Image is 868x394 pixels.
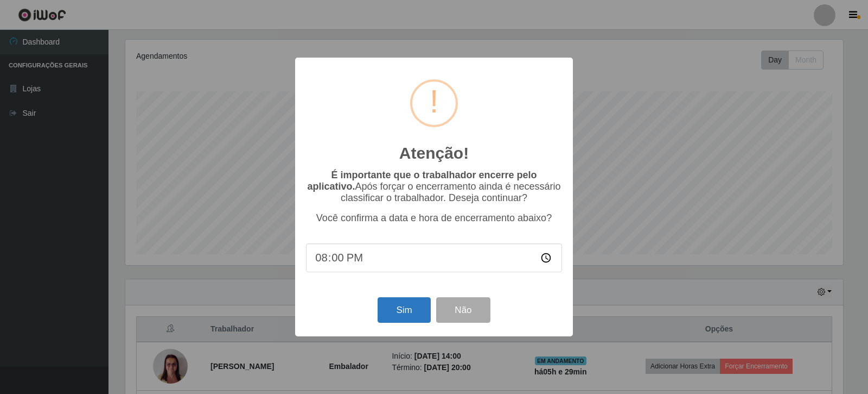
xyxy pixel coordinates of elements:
button: Não [436,297,490,323]
h2: Atenção! [399,143,469,163]
p: Após forçar o encerramento ainda é necessário classificar o trabalhador. Deseja continuar? [306,170,562,204]
p: Você confirma a data e hora de encerramento abaixo? [306,212,562,224]
b: É importante que o trabalhador encerre pelo aplicativo. [307,170,537,192]
button: Sim [378,297,430,323]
